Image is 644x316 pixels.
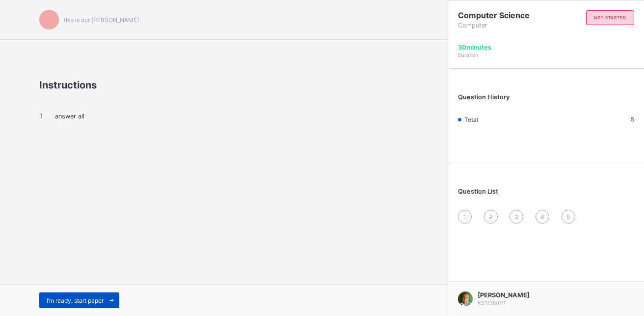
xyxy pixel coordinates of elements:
[514,213,518,221] span: 3
[458,22,546,29] span: Computer
[489,213,492,221] span: 2
[458,44,491,51] span: 30 minutes
[47,297,104,304] span: I’m ready, start paper
[631,115,634,123] span: 5
[463,213,466,221] span: 1
[458,188,498,195] span: Question List
[64,16,139,24] span: this is our [PERSON_NAME]
[594,15,626,20] span: not started
[458,52,478,58] span: Duration
[458,10,546,20] span: Computer Science
[458,93,510,101] span: Question History
[566,213,570,221] span: 5
[478,291,530,299] span: [PERSON_NAME]
[464,116,478,123] span: Total
[39,79,97,91] span: Instructions
[478,300,506,306] span: KST/36/011
[540,213,544,221] span: 4
[55,113,84,120] span: answer all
